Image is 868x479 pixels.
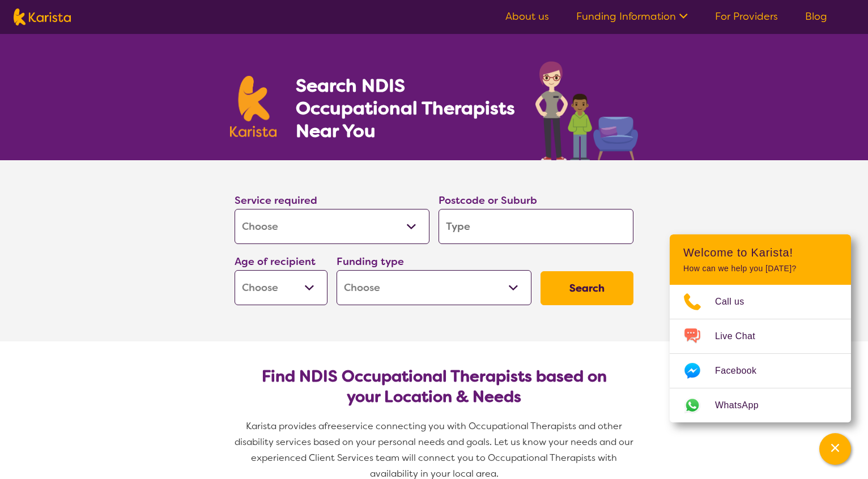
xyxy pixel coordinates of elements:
a: For Providers [715,10,778,23]
input: Type [439,209,633,244]
a: Blog [805,10,827,23]
img: occupational-therapy [535,61,638,160]
label: Funding type [337,255,404,268]
span: Facebook [715,362,770,379]
img: Karista logo [230,76,276,137]
span: Call us [715,293,758,310]
h1: Search NDIS Occupational Therapists Near You [296,74,516,142]
button: Channel Menu [819,433,851,465]
h2: Find NDIS Occupational Therapists based on your Location & Needs [244,366,624,407]
a: About us [505,10,549,23]
a: Web link opens in a new tab. [670,388,851,422]
span: Live Chat [715,328,769,345]
span: Karista provides a [246,420,324,432]
label: Service required [235,194,317,207]
p: How can we help you [DATE]? [683,264,837,273]
span: WhatsApp [715,397,772,414]
div: Channel Menu [670,234,851,422]
label: Age of recipient [235,255,316,268]
h2: Welcome to Karista! [683,246,837,259]
label: Postcode or Suburb [439,194,537,207]
ul: Choose channel [670,285,851,422]
img: Karista logo [14,8,71,25]
a: Funding Information [576,10,688,23]
span: free [324,420,342,432]
button: Search [541,271,633,305]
